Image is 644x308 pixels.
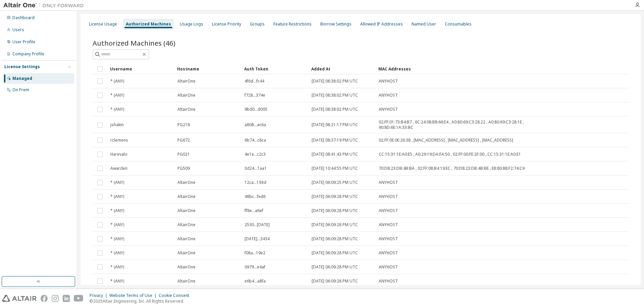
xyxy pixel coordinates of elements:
[90,298,193,304] p: © 2025 Altair Engineering, Inc. All Rights Reserved.
[312,194,358,199] span: [DATE] 06:09:28 PM UTC
[245,166,267,171] span: 3d24...1aa1
[312,152,358,157] span: [DATE] 08:41:43 PM UTC
[12,15,35,20] div: Dashboard
[379,250,398,256] span: ANYHOST
[110,278,124,284] span: * (ANY)
[109,293,159,298] div: Website Terms of Use
[74,295,84,302] img: youtube.svg
[312,250,358,256] span: [DATE] 06:09:28 PM UTC
[177,63,239,74] div: Hostname
[244,63,306,74] div: Auth Token
[110,107,124,112] span: * (ANY)
[312,138,358,143] span: [DATE] 08:37:19 PM UTC
[273,21,312,27] div: Feature Restrictions
[110,63,172,74] div: Username
[177,93,196,98] span: AltairOne
[110,79,124,84] span: * (ANY)
[245,208,263,213] span: ff8e...a6ef
[110,166,127,171] span: Awarden
[379,180,398,185] span: ANYHOST
[177,107,196,112] span: AltairOne
[177,208,196,213] span: AltairOne
[378,63,558,74] div: MAC Addresses
[379,119,558,130] span: 02:FF:01:73:B4:B7 , 6C:24:08:B8:66:E4 , A0:80:69:C3:28:22 , A0:80:69:C3:28:1E , 90:8D:6E:1A:33:BC
[245,180,266,185] span: 12ca...193d
[177,194,196,199] span: AltairOne
[379,278,398,284] span: ANYHOST
[312,264,358,270] span: [DATE] 06:09:28 PM UTC
[110,122,124,127] span: jshakin
[379,208,398,213] span: ANYHOST
[379,152,521,157] span: CC:15:31:1E:A0:E5 , A0:29:19:DA:FA:50 , 02:FF:00:FE:2F:00 , CC:15:31:1E:A0:E1
[245,222,270,227] span: 2530...[DATE]
[52,295,59,302] img: instagram.svg
[110,138,128,143] span: rclemens
[360,21,403,27] div: Allowed IP Addresses
[245,107,267,112] span: 9bd0...d005
[110,208,124,213] span: * (ANY)
[379,138,513,143] span: 02:FF:0E:0E:26:38 , [MAC_ADDRESS] , [MAC_ADDRESS] , [MAC_ADDRESS]
[379,107,398,112] span: ANYHOST
[245,250,265,256] span: f08a...19e2
[177,250,196,256] span: AltairOne
[379,93,398,98] span: ANYHOST
[379,79,398,84] span: ANYHOST
[12,51,44,57] div: Company Profile
[110,222,124,227] span: * (ANY)
[445,21,472,27] div: Consumables
[110,180,124,185] span: * (ANY)
[12,76,32,81] div: Managed
[312,222,358,227] span: [DATE] 06:09:28 PM UTC
[312,166,358,171] span: [DATE] 10:44:55 PM UTC
[320,21,352,27] div: Borrow Settings
[177,152,190,157] span: PG021
[177,180,196,185] span: AltairOne
[4,64,40,69] div: License Settings
[110,194,124,199] span: * (ANY)
[126,21,171,27] div: Authorized Machines
[177,264,196,270] span: AltairOne
[180,21,203,27] div: Usage Logs
[245,93,265,98] span: f728...374e
[110,152,127,157] span: Harevalo
[110,250,124,256] span: * (ANY)
[379,236,398,242] span: ANYHOST
[312,180,358,185] span: [DATE] 06:09:25 PM UTC
[379,222,398,227] span: ANYHOST
[41,295,48,302] img: facebook.svg
[3,2,87,9] img: Altair One
[311,63,373,74] div: Added At
[177,79,196,84] span: AltairOne
[12,27,24,33] div: Users
[412,21,436,27] div: Named User
[312,278,358,284] span: [DATE] 06:09:28 PM UTC
[89,21,117,27] div: License Usage
[63,295,70,302] img: linkedin.svg
[312,236,358,242] span: [DATE] 06:09:28 PM UTC
[110,93,124,98] span: * (ANY)
[12,87,29,93] div: On Prem
[177,138,190,143] span: PG672
[110,236,124,242] span: * (ANY)
[177,278,196,284] span: AltairOne
[177,122,190,127] span: PG218
[110,264,124,270] span: * (ANY)
[245,79,264,84] span: 4f6d...fc44
[177,166,190,171] span: PG509
[177,236,196,242] span: AltairOne
[245,138,266,143] span: 6b74...c8ca
[93,38,175,48] span: Authorized Machines (46)
[212,21,241,27] div: License Priority
[159,293,193,298] div: Cookie Consent
[90,293,109,298] div: Privacy
[312,208,358,213] span: [DATE] 06:09:28 PM UTC
[312,93,358,98] span: [DATE] 08:38:02 PM UTC
[312,79,358,84] span: [DATE] 08:38:02 PM UTC
[379,264,398,270] span: ANYHOST
[12,39,35,45] div: User Profile
[379,194,398,199] span: ANYHOST
[2,295,37,302] img: altair_logo.svg
[245,122,266,127] span: a808...ac6a
[379,166,525,171] span: 70:D8:23:DB:4B:BA , 02:FF:08:B4:19:EC , 70:D8:23:DB:4B:BE , E8:80:88:F2:74:C9
[177,222,196,227] span: AltairOne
